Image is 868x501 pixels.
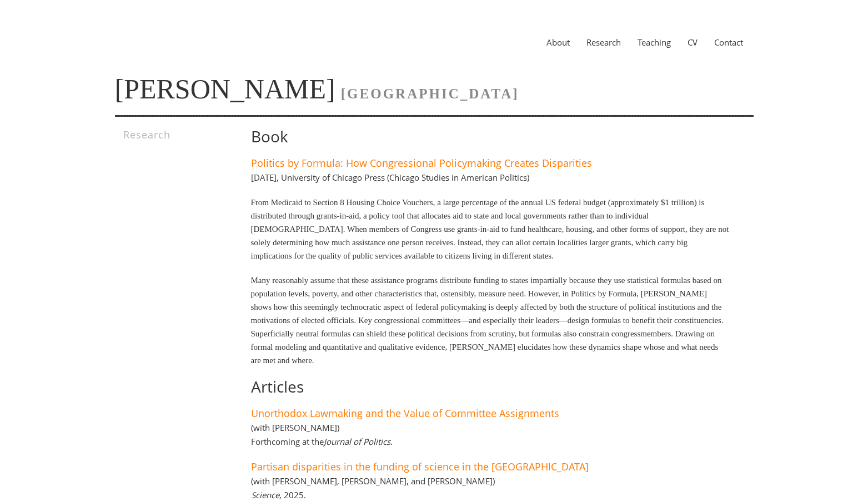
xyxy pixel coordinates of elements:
a: Contact [706,37,751,48]
a: Research [578,37,629,48]
i: Science [251,489,279,500]
a: Partisan disparities in the funding of science in the [GEOGRAPHIC_DATA] [251,460,589,473]
h4: (with [PERSON_NAME], [PERSON_NAME], and [PERSON_NAME]) , 2025. [251,475,495,500]
a: CV [679,37,706,48]
h4: (with [PERSON_NAME]) Forthcoming at the . [251,422,393,447]
a: [PERSON_NAME] [115,73,335,105]
p: From Medicaid to Section 8 Housing Choice Vouchers, a large percentage of the annual US federal b... [251,196,730,262]
a: Unorthodox Lawmaking and the Value of Committee Assignments [251,406,559,420]
h3: Research [123,128,219,141]
p: Many reasonably assume that these assistance programs distribute funding to states impartially be... [251,274,730,367]
a: Politics by Formula: How Congressional Policymaking Creates Disparities [251,156,592,170]
h4: [DATE], University of Chicago Press (Chicago Studies in American Politics) [251,172,529,183]
i: Journal of Politics [324,436,390,447]
h1: Book [251,128,730,145]
span: [GEOGRAPHIC_DATA] [341,86,519,101]
h1: Articles [251,378,730,395]
a: Teaching [629,37,679,48]
a: About [538,37,578,48]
